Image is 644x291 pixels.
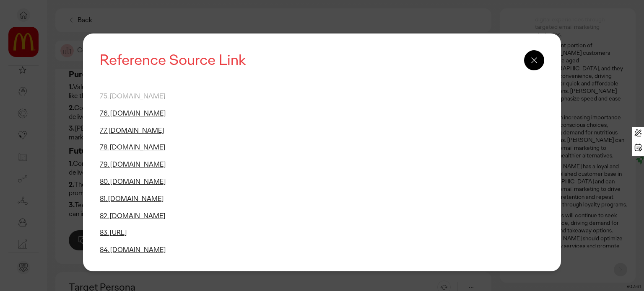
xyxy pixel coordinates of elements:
a: 84. [DOMAIN_NAME] [100,245,166,254]
a: 81. [DOMAIN_NAME] [100,194,164,203]
a: 82. [DOMAIN_NAME] [100,211,165,220]
a: 75. [DOMAIN_NAME] [100,92,165,100]
div: Reference Source Link [100,50,516,70]
a: 77. [DOMAIN_NAME] [100,126,164,135]
a: 76. [DOMAIN_NAME] [100,109,166,118]
a: 80. [DOMAIN_NAME] [100,177,166,186]
a: 83. [URL] [100,228,127,237]
a: 78. [DOMAIN_NAME] [100,143,165,152]
a: 79. [DOMAIN_NAME] [100,160,166,169]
